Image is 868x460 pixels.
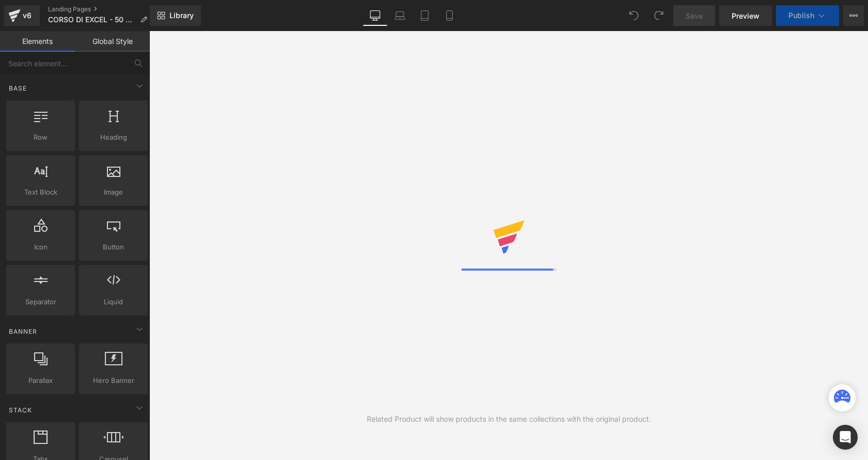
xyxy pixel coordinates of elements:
a: Laptop [388,5,412,26]
a: Global Style [75,31,150,52]
span: Icon [9,242,72,253]
a: Preview [719,5,772,26]
span: Text Block [9,187,72,198]
span: Library [169,11,194,20]
span: Parallax [9,375,72,386]
span: Separator [9,296,72,307]
span: Banner [8,327,38,336]
div: Open Intercom Messenger [833,425,858,450]
span: Heading [82,132,145,143]
button: Publish [776,5,839,26]
span: Liquid [82,296,145,307]
a: v6 [4,5,40,26]
a: Landing Pages [48,5,156,13]
div: Related Product will show products in the same collections with the original product. [367,413,651,425]
span: Row [9,132,72,143]
span: Publish [788,11,814,20]
button: More [843,5,864,26]
span: Preview [732,10,760,21]
span: Button [82,242,145,253]
span: Stack [8,405,33,415]
a: Mobile [437,5,462,26]
span: Image [82,187,145,198]
a: Tablet [412,5,437,26]
button: Redo [648,5,669,26]
span: Save [686,10,703,21]
div: v6 [21,9,34,22]
span: Hero Banner [82,375,145,386]
span: CORSO DI EXCEL - 50 ORE [48,16,136,24]
span: Base [8,83,28,93]
button: Undo [624,5,644,26]
a: Desktop [363,5,388,26]
a: New Library [150,5,201,26]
